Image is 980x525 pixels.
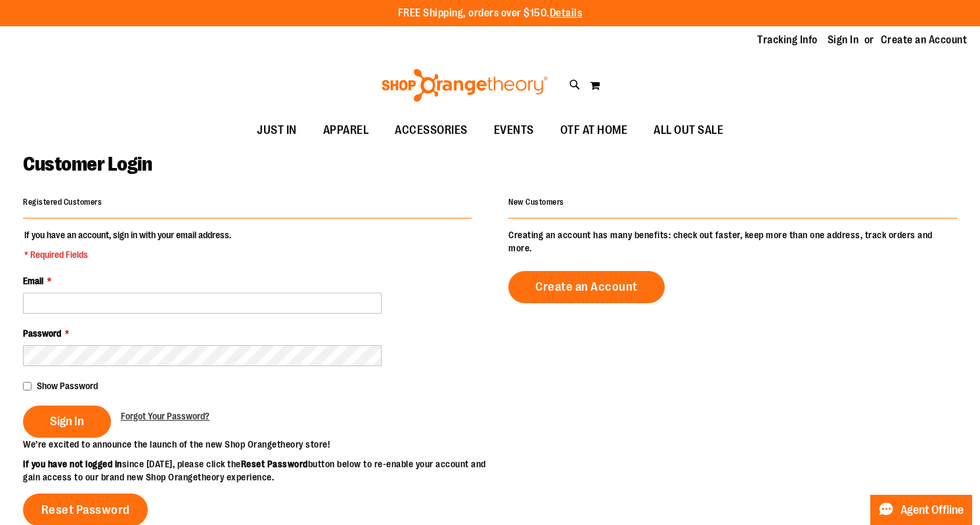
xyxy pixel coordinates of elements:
a: Create an Account [508,271,665,303]
span: Sign In [50,414,84,429]
span: EVENTS [494,115,534,145]
p: Creating an account has many benefits: check out faster, keep more than one address, track orders... [508,228,957,255]
span: Show Password [37,381,98,391]
button: Agent Offline [870,495,972,525]
span: Email [23,276,43,286]
span: ALL OUT SALE [654,115,723,145]
span: APPAREL [323,115,369,145]
a: Sign In [828,33,859,47]
span: Customer Login [23,153,152,175]
strong: Reset Password [241,459,308,469]
strong: New Customers [508,198,564,207]
span: Forgot Your Password? [121,411,210,421]
a: Details [550,7,583,19]
strong: If you have not logged in [23,459,122,469]
strong: Registered Customers [23,198,102,207]
button: Sign In [23,406,111,438]
span: ACCESSORIES [395,115,468,145]
img: Shop Orangetheory [380,69,550,102]
span: Agent Offline [901,504,964,516]
span: OTF AT HOME [560,115,628,145]
span: Reset Password [41,503,130,517]
p: since [DATE], please click the button below to re-enable your account and gain access to our bran... [23,457,490,484]
a: Create an Account [881,33,968,47]
a: Forgot Your Password? [121,409,210,423]
p: We’re excited to announce the launch of the new Shop Orangetheory store! [23,438,490,451]
legend: If you have an account, sign in with your email address. [23,228,233,261]
span: JUST IN [257,115,297,145]
p: FREE Shipping, orders over $150. [398,6,583,21]
span: Create an Account [535,280,638,294]
span: * Required Fields [24,248,231,261]
a: Tracking Info [757,33,818,47]
span: Password [23,328,61,339]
